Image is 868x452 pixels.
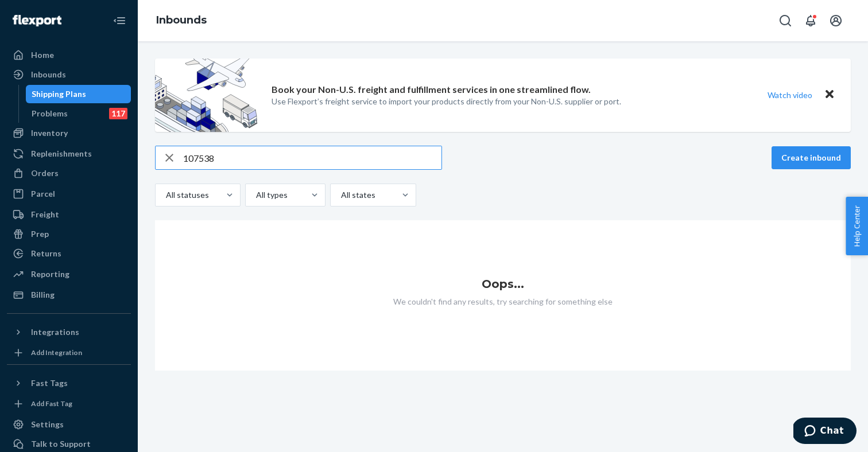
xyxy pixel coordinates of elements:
a: Settings [7,415,131,434]
div: Inventory [31,127,68,139]
a: Home [7,46,131,64]
button: Help Center [846,197,868,255]
img: Flexport logo [13,15,61,26]
div: Freight [31,209,59,220]
a: Problems117 [26,104,131,123]
div: Settings [31,419,64,430]
h1: Oops... [155,278,851,290]
a: Inbounds [156,14,207,26]
div: Shipping Plans [32,88,86,100]
ol: breadcrumbs [147,4,216,37]
div: Add Integration [31,348,82,357]
a: Add Fast Tag [7,397,131,411]
div: 117 [109,108,127,119]
a: Orders [7,164,131,182]
p: Book your Non-U.S. freight and fulfillment services in one streamlined flow. [272,83,591,96]
a: Prep [7,225,131,243]
div: Returns [31,248,61,259]
a: Replenishments [7,145,131,163]
div: Fast Tags [31,377,68,389]
div: Add Fast Tag [31,399,72,408]
button: Integrations [7,323,131,341]
div: Integrations [31,326,79,338]
input: All types [255,189,256,201]
p: We couldn't find any results, try searching for something else [155,296,851,307]
button: Create inbound [772,146,851,169]
input: Search inbounds by name, destination, msku... [183,146,441,169]
a: Inventory [7,124,131,142]
iframe: Opens a widget where you can chat to one of our agents [793,418,857,446]
a: Returns [7,244,131,263]
button: Watch video [760,87,820,103]
div: Problems [32,108,68,119]
button: Open notifications [799,9,822,32]
div: Replenishments [31,148,92,159]
a: Shipping Plans [26,85,131,103]
div: Orders [31,167,59,179]
div: Billing [31,289,55,301]
a: Add Integration [7,346,131,360]
a: Inbounds [7,65,131,84]
a: Reporting [7,265,131,283]
input: All states [340,189,341,201]
button: Open Search Box [774,9,797,32]
a: Parcel [7,185,131,203]
button: Close Navigation [108,9,131,32]
a: Billing [7,286,131,304]
p: Use Flexport’s freight service to import your products directly from your Non-U.S. supplier or port. [272,96,621,107]
button: Close [822,87,837,103]
div: Talk to Support [31,438,91,450]
div: Prep [31,228,49,240]
div: Inbounds [31,69,66,80]
button: Open account menu [824,9,847,32]
input: All statuses [165,189,166,201]
div: Reporting [31,268,69,280]
div: Parcel [31,188,55,200]
div: Home [31,49,54,61]
button: Fast Tags [7,374,131,392]
a: Freight [7,205,131,224]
